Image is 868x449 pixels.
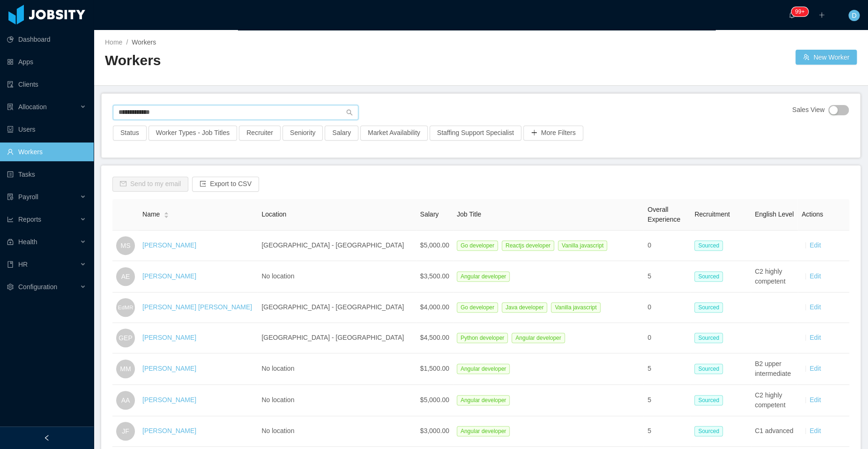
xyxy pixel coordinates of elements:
[7,120,86,139] a: icon: robotUsers
[148,126,237,141] button: Worker Types - Job Titles
[346,109,353,116] i: icon: search
[118,299,134,315] span: EdMR
[809,334,821,341] a: Edit
[694,302,723,313] span: Sourced
[7,239,14,245] i: icon: medicine-box
[694,364,723,374] span: Sourced
[258,292,416,323] td: [GEOGRAPHIC_DATA] - [GEOGRAPHIC_DATA]
[457,364,510,374] span: Angular developer
[121,236,131,255] span: MS
[809,365,821,372] a: Edit
[142,365,196,372] a: [PERSON_NAME]
[694,241,727,249] a: Sourced
[258,385,416,416] td: No location
[512,333,564,343] span: Angular developer
[694,240,723,251] span: Sourced
[142,303,252,311] a: [PERSON_NAME] [PERSON_NAME]
[647,206,680,223] span: Overall Experience
[644,385,690,416] td: 5
[142,272,196,280] a: [PERSON_NAME]
[644,261,690,292] td: 5
[18,103,47,111] span: Allocation
[694,365,727,372] a: Sourced
[18,283,57,291] span: Configuration
[551,302,600,313] span: Vanilla javascript
[694,303,727,311] a: Sourced
[644,353,690,385] td: 5
[261,210,286,218] span: Location
[644,292,690,323] td: 0
[420,241,449,249] span: $5,000.00
[751,353,798,385] td: B2 upper intermediate
[120,359,131,378] span: MM
[142,210,160,219] span: Name
[122,422,129,441] span: JF
[755,210,794,218] span: English Level
[795,50,857,65] button: icon: usergroup-addNew Worker
[142,334,196,341] a: [PERSON_NAME]
[258,323,416,353] td: [GEOGRAPHIC_DATA] - [GEOGRAPHIC_DATA]
[809,303,821,311] a: Edit
[694,271,723,282] span: Sourced
[7,52,86,71] a: icon: appstoreApps
[360,126,428,141] button: Market Availability
[791,7,808,16] sup: 332
[809,241,821,249] a: Edit
[258,261,416,292] td: No location
[694,333,723,343] span: Sourced
[809,396,821,404] a: Edit
[502,302,547,313] span: Java developer
[420,427,449,434] span: $3,000.00
[457,271,510,282] span: Angular developer
[164,214,169,217] i: icon: caret-down
[420,210,439,218] span: Salary
[694,427,727,434] a: Sourced
[852,10,856,21] span: D
[792,105,824,115] span: Sales View
[694,210,729,218] span: Recruitment
[751,385,798,416] td: C2 highly competent
[325,126,358,141] button: Salary
[751,261,798,292] td: C2 highly competent
[142,427,196,434] a: [PERSON_NAME]
[142,241,196,249] a: [PERSON_NAME]
[809,427,821,434] a: Edit
[801,210,823,218] span: Actions
[119,329,133,347] span: GEP
[694,395,723,405] span: Sourced
[644,416,690,447] td: 5
[694,426,723,436] span: Sourced
[164,211,169,214] i: icon: caret-up
[105,38,122,46] a: Home
[788,12,795,18] i: icon: bell
[132,38,156,46] span: Workers
[420,396,449,404] span: $5,000.00
[18,193,38,201] span: Payroll
[258,416,416,447] td: No location
[18,238,37,246] span: Health
[7,142,86,161] a: icon: userWorkers
[457,240,498,251] span: Go developer
[18,216,41,223] span: Reports
[818,12,825,18] i: icon: plus
[7,75,86,94] a: icon: auditClients
[142,396,196,404] a: [PERSON_NAME]
[457,302,498,313] span: Go developer
[239,126,281,141] button: Recruiter
[7,284,14,290] i: icon: setting
[523,126,583,141] button: icon: plusMore Filters
[7,216,14,223] i: icon: line-chart
[751,416,798,447] td: C1 advanced
[282,126,323,141] button: Seniority
[420,334,449,341] span: $4,500.00
[105,51,481,70] h2: Workers
[457,395,510,405] span: Angular developer
[121,391,130,410] span: AA
[7,194,14,200] i: icon: file-protect
[420,303,449,311] span: $4,000.00
[113,126,147,141] button: Status
[457,333,508,343] span: Python developer
[7,104,14,110] i: icon: solution
[192,177,259,192] button: icon: exportExport to CSV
